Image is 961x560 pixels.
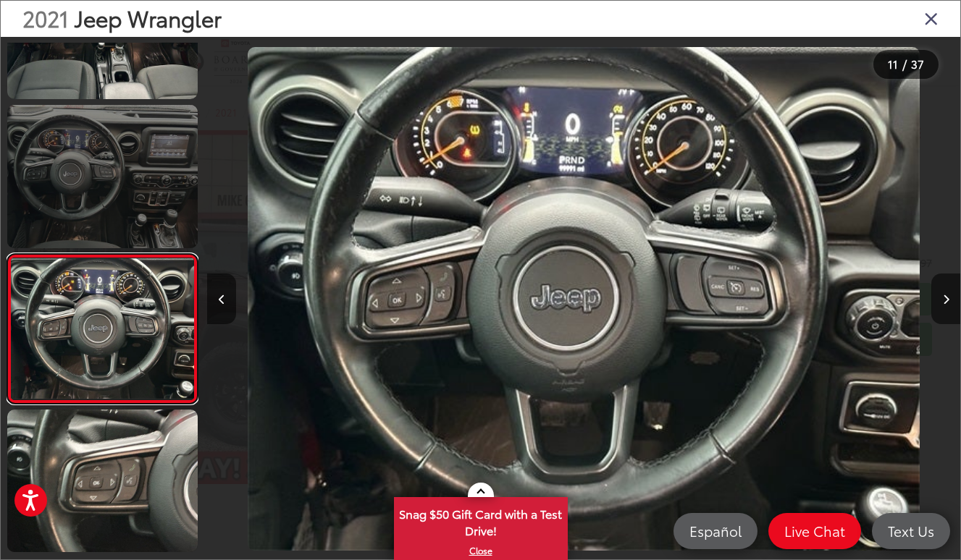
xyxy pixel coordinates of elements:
span: Jeep Wrangler [75,2,222,33]
span: Live Chat [777,522,852,540]
img: 2021 Jeep Wrangler Unlimited Willys [9,258,196,399]
span: / [901,59,908,69]
i: Close gallery [924,9,939,27]
a: Text Us [872,513,950,549]
a: Español [673,513,758,549]
div: 2021 Jeep Wrangler Unlimited Willys 10 [207,47,960,551]
img: 2021 Jeep Wrangler Unlimited Willys [5,408,199,553]
span: Snag $50 Gift Card with a Test Drive! [395,499,566,543]
span: 11 [888,56,898,72]
a: Live Chat [768,513,861,549]
button: Previous image [207,273,236,324]
span: Español [682,522,749,540]
span: Text Us [881,522,941,540]
span: 2021 [22,2,69,33]
button: Next image [931,273,960,324]
span: 37 [911,56,924,72]
img: 2021 Jeep Wrangler Unlimited Willys [248,47,920,551]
